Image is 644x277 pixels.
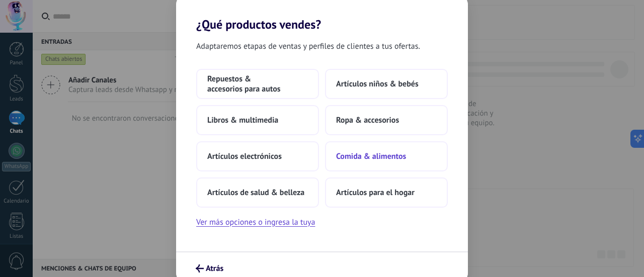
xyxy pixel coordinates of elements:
button: Artículos de salud & belleza [196,177,319,208]
button: Artículos electrónicos [196,141,319,171]
button: Ver más opciones o ingresa la tuya [196,216,315,229]
span: Artículos niños & bebés [336,79,419,89]
span: Atrás [206,265,223,272]
span: Comida & alimentos [336,151,406,161]
span: Artículos de salud & belleza [207,188,304,198]
span: Artículos electrónicos [207,151,282,161]
span: Ropa & accesorios [336,115,399,125]
span: Artículos para el hogar [336,188,415,198]
span: Repuestos & accesorios para autos [207,74,308,94]
button: Ropa & accesorios [325,105,448,135]
button: Repuestos & accesorios para autos [196,69,319,99]
button: Comida & alimentos [325,141,448,171]
button: Artículos niños & bebés [325,69,448,99]
span: Adaptaremos etapas de ventas y perfiles de clientes a tus ofertas. [196,40,420,53]
span: Libros & multimedia [207,115,278,125]
button: Libros & multimedia [196,105,319,135]
button: Artículos para el hogar [325,177,448,208]
button: Atrás [191,260,228,277]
